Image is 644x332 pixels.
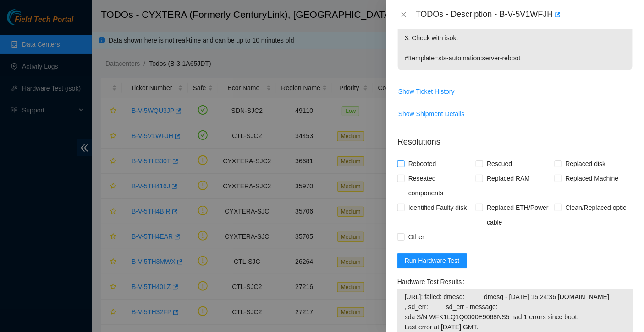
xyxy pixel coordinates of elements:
[405,256,460,266] span: Run Hardware Test
[397,11,410,19] button: Close
[398,107,465,121] button: Show Shipment Details
[483,200,554,230] span: Replaced ETH/Power cable
[483,171,534,186] span: Replaced RAM
[483,156,516,171] span: Rescued
[562,156,610,171] span: Replaced disk
[405,171,476,200] span: Reseated components
[397,253,467,268] button: Run Hardware Test
[405,230,428,244] span: Other
[398,86,455,96] span: Show Ticket History
[562,171,622,186] span: Replaced Machine
[400,11,407,18] span: close
[397,274,468,289] label: Hardware Test Results
[416,7,633,22] div: TODOs - Description - B-V-5V1WFJH
[398,84,455,99] button: Show Ticket History
[397,129,633,148] p: Resolutions
[405,200,471,215] span: Identified Faulty disk
[398,109,465,119] span: Show Shipment Details
[405,292,626,332] span: [URL]: failed: dmesg: dmesg - [DATE] 15:24:36 [DOMAIN_NAME] , sd_err: sd_err - message: sda S/N W...
[405,156,440,171] span: Rebooted
[562,200,630,215] span: Clean/Replaced optic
